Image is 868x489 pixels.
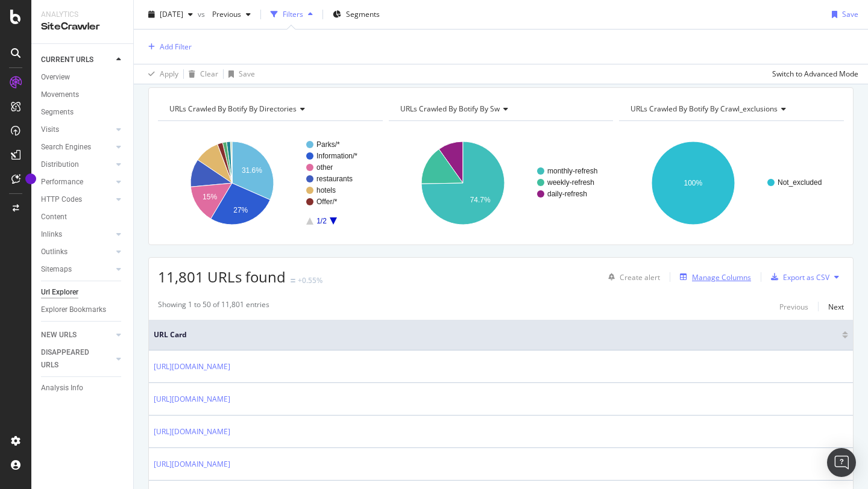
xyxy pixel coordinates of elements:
div: Sitemaps [41,263,72,276]
button: Save [827,5,858,24]
button: Segments [328,5,385,24]
text: weekly-refresh [547,178,594,187]
a: Segments [41,106,125,119]
button: Manage Columns [675,270,751,284]
a: Search Engines [41,141,113,154]
text: Parks/* [316,140,340,149]
h4: URLs Crawled By Botify By crawl_exclusions [628,99,833,119]
div: Previous [779,302,808,312]
a: [URL][DOMAIN_NAME] [154,426,230,438]
a: Sitemaps [41,263,113,276]
span: Segments [346,9,380,19]
div: Filters [283,9,303,19]
div: Open Intercom Messenger [827,448,856,477]
a: NEW URLS [41,329,113,341]
text: 1/2 [316,217,327,225]
div: Showing 1 to 50 of 11,801 entries [158,299,269,314]
button: Create alert [603,267,660,287]
a: CURRENT URLS [41,54,113,66]
a: [URL][DOMAIN_NAME] [154,361,230,373]
div: Create alert [620,272,660,282]
div: Performance [41,176,83,188]
button: Export as CSV [766,267,829,287]
div: Next [828,302,844,312]
text: 15% [203,193,217,201]
text: monthly-refresh [547,167,597,175]
div: Clear [200,69,218,79]
div: Explorer Bookmarks [41,304,106,316]
text: 100% [684,179,703,187]
a: Movements [41,89,125,101]
span: URLs Crawled By Botify By sw [400,104,500,114]
div: NEW URLS [41,329,77,341]
div: DISAPPEARED URLS [41,346,102,372]
button: Next [828,299,844,314]
text: Offer/* [316,198,338,206]
div: CURRENT URLS [41,54,93,66]
a: Analysis Info [41,382,125,394]
span: URLs Crawled By Botify By directories [169,104,297,114]
a: Outlinks [41,246,113,258]
div: Inlinks [41,228,62,241]
text: daily-refresh [547,190,587,198]
h4: URLs Crawled By Botify By directories [167,99,372,119]
text: 74.7% [470,196,490,204]
a: Overview [41,71,125,84]
text: Information/* [316,152,357,160]
text: Not_excluded [778,178,822,187]
div: SiteCrawler [41,20,124,34]
button: Switch to Advanced Mode [767,64,858,84]
a: Explorer Bookmarks [41,304,125,316]
div: Distribution [41,158,79,171]
div: Analysis Info [41,382,83,394]
span: Previous [207,9,241,19]
span: URLs Crawled By Botify By crawl_exclusions [631,104,778,114]
h4: URLs Crawled By Botify By sw [398,99,603,119]
div: HTTP Codes [41,193,82,206]
div: Visits [41,123,59,136]
div: Save [239,69,255,79]
span: URL Card [154,329,839,340]
a: Url Explorer [41,286,125,299]
div: Outlinks [41,246,68,258]
div: Export as CSV [783,272,829,282]
div: Search Engines [41,141,91,154]
text: other [316,163,333,172]
div: Movements [41,89,79,101]
div: Manage Columns [692,272,751,282]
text: 31.6% [242,166,262,175]
text: 27% [233,206,248,214]
svg: A chart. [158,131,383,235]
a: [URL][DOMAIN_NAME] [154,393,230,405]
button: Save [224,64,255,84]
div: Segments [41,106,74,119]
a: Inlinks [41,228,113,241]
a: Content [41,211,125,223]
text: restaurants [316,175,353,183]
div: +0.55% [298,275,322,285]
button: Filters [266,5,318,24]
a: Distribution [41,158,113,171]
button: Add Filter [143,40,192,54]
div: Url Explorer [41,286,78,299]
a: Visits [41,123,113,136]
svg: A chart. [619,131,844,235]
div: Content [41,211,67,223]
a: Performance [41,176,113,188]
img: Equal [291,279,295,282]
a: [URL][DOMAIN_NAME] [154,458,230,470]
div: Add Filter [160,42,192,52]
span: 11,801 URLs found [158,267,286,287]
button: Clear [184,64,218,84]
div: Switch to Advanced Mode [772,69,858,79]
button: Previous [207,5,256,24]
div: Analytics [41,10,124,20]
div: Save [842,9,858,19]
a: DISAPPEARED URLS [41,346,113,372]
text: hotels [316,186,336,195]
svg: A chart. [389,131,614,235]
button: [DATE] [143,5,198,24]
